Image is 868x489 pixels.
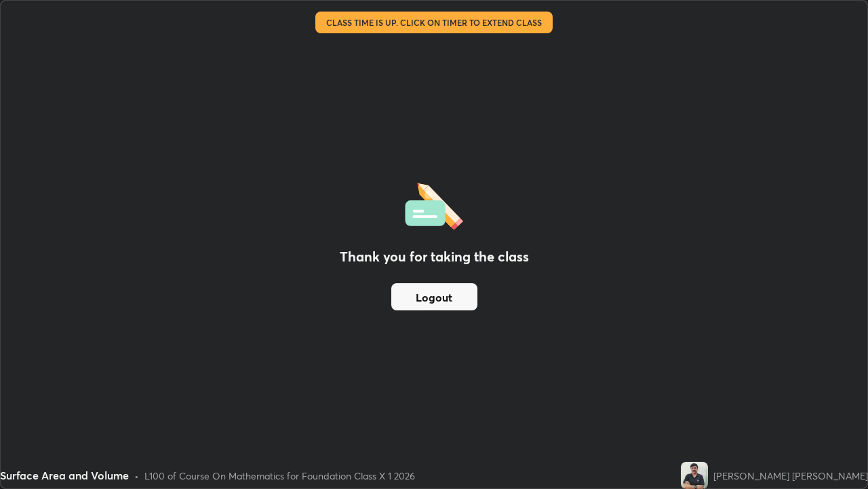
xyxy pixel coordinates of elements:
[134,469,139,483] div: •
[391,283,477,310] button: Logout
[713,469,868,483] div: [PERSON_NAME] [PERSON_NAME]
[144,469,415,483] div: L100 of Course On Mathematics for Foundation Class X 1 2026
[681,462,708,489] img: 3f6f0e4d6c5b4ce592106cb56bccfedf.jpg
[340,247,529,267] h2: Thank you for taking the class
[405,179,463,230] img: offlineFeedback.1438e8b3.svg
